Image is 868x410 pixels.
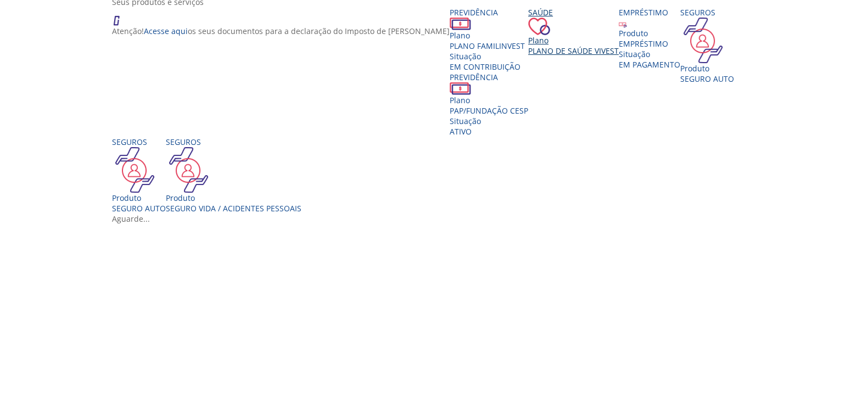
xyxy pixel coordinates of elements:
img: ico_emprestimo.svg [619,20,627,28]
div: Seguros [112,137,166,147]
img: ico_dinheiro.png [450,18,471,30]
span: PAP/FUNDAÇÃO CESP [450,105,528,116]
span: Plano de Saúde VIVEST [528,46,619,56]
div: Produto [112,193,166,203]
div: Produto [619,28,680,38]
div: Plano [528,35,619,46]
span: PLANO FAMILINVEST [450,41,525,51]
div: Empréstimo [619,7,680,18]
div: SEGURO AUTO [112,203,166,214]
div: EMPRÉSTIMO [619,38,680,49]
div: Situação [619,49,680,59]
div: Seguros [166,137,301,147]
img: ico_atencao.png [112,7,131,26]
div: Aguarde... [112,214,764,224]
div: Plano [450,30,528,41]
div: Produto [166,193,301,203]
div: Situação [450,51,528,61]
a: Seguros Produto SEGURO AUTO [680,7,734,84]
a: Seguros Produto Seguro Vida / Acidentes Pessoais [166,137,301,214]
img: ico_seguros.png [112,147,158,193]
div: Saúde [528,7,619,18]
p: Atenção! os seus documentos para a declaração do Imposto de [PERSON_NAME] [112,26,450,36]
div: Plano [450,95,528,105]
div: Previdência [450,7,528,18]
span: EM PAGAMENTO [619,59,680,70]
a: Empréstimo Produto EMPRÉSTIMO Situação EM PAGAMENTO [619,7,680,70]
a: Saúde PlanoPlano de Saúde VIVEST [528,7,619,56]
span: EM CONTRIBUIÇÃO [450,61,520,72]
a: Seguros Produto SEGURO AUTO [112,137,166,214]
a: Acesse aqui [144,26,188,36]
div: Previdência [450,72,528,82]
div: Seguros [680,7,734,18]
a: Previdência PlanoPAP/FUNDAÇÃO CESP SituaçãoAtivo [450,72,528,137]
div: Seguro Vida / Acidentes Pessoais [166,203,301,214]
span: Ativo [450,126,472,137]
div: Situação [450,116,528,126]
div: SEGURO AUTO [680,74,734,84]
img: ico_seguros.png [166,147,211,193]
img: ico_seguros.png [680,18,726,63]
img: ico_dinheiro.png [450,82,471,95]
div: Produto [680,63,734,74]
img: ico_coracao.png [528,18,550,35]
a: Previdência PlanoPLANO FAMILINVEST SituaçãoEM CONTRIBUIÇÃO [450,7,528,72]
